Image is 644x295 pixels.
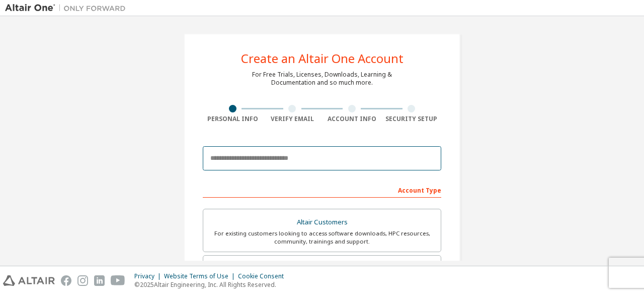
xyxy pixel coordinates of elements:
div: Verify Email [263,115,323,123]
p: © 2025 Altair Engineering, Inc. All Rights Reserved. [134,280,290,289]
div: Cookie Consent [238,272,290,280]
img: Altair One [5,3,131,13]
div: Altair Customers [209,215,435,229]
img: altair_logo.svg [3,275,55,286]
div: Security Setup [382,115,442,123]
div: Privacy [134,272,164,280]
div: Create an Altair One Account [241,52,404,65]
div: For existing customers looking to access software downloads, HPC resources, community, trainings ... [209,229,435,246]
div: Account Type [203,182,441,198]
div: Website Terms of Use [164,272,238,280]
div: For Free Trials, Licenses, Downloads, Learning & Documentation and so much more. [252,71,392,87]
div: Account Info [322,115,382,123]
img: facebook.svg [61,275,71,286]
div: Personal Info [203,115,263,123]
img: instagram.svg [77,275,88,286]
img: linkedin.svg [94,275,105,286]
img: youtube.svg [111,275,125,286]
